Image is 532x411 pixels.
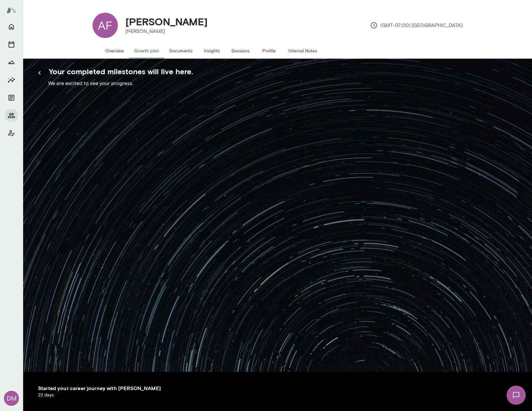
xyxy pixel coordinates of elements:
[49,66,193,80] h5: Your completed milestones will live here.
[4,391,19,406] div: DM
[5,109,18,122] button: Members
[129,43,164,58] button: Growth plan
[226,43,255,58] button: Sessions
[198,43,226,58] button: Insights
[48,80,532,87] p: We are excited to see your progress.
[283,43,322,58] button: Internal Notes
[93,13,118,38] div: AF
[5,20,18,33] button: Home
[5,127,18,140] button: Client app
[5,91,18,104] button: Documents
[125,16,208,28] h4: [PERSON_NAME]
[125,28,208,35] p: [PERSON_NAME]
[164,43,198,58] button: Documents
[5,56,18,68] button: Growth Plan
[38,384,517,392] h6: Started your career journey with [PERSON_NAME]
[5,38,18,51] button: Sessions
[255,43,283,58] button: Profile
[370,22,463,29] p: (GMT-07:00) [GEOGRAPHIC_DATA]
[100,43,129,58] button: Overview
[5,74,18,86] button: Insights
[38,392,517,398] p: 22 days
[6,4,16,16] img: Mento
